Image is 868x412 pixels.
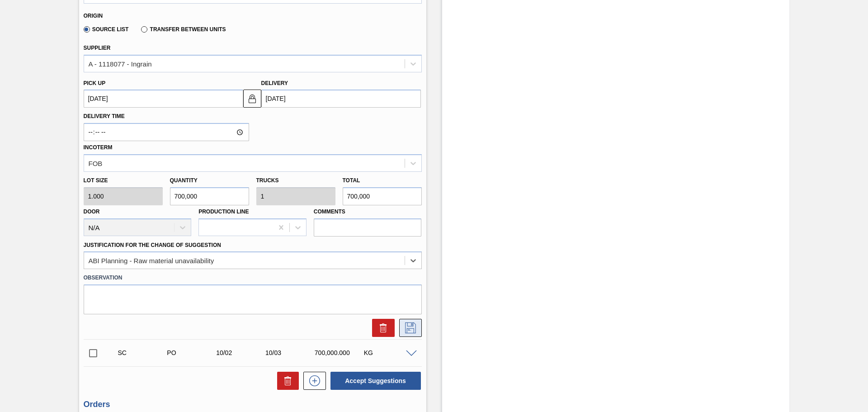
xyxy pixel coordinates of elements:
label: Origin [84,13,103,19]
label: Trucks [256,177,279,184]
h3: Orders [84,400,422,409]
label: Pick up [84,80,106,86]
div: KG [362,349,416,356]
label: Supplier [84,45,111,51]
label: Total [343,177,360,184]
div: Save Suggestion [395,319,422,337]
label: Door [84,208,100,215]
input: mm/dd/yyyy [84,90,243,108]
div: Purchase order [165,349,219,356]
div: 10/02/2025 [214,349,269,356]
div: Accept Suggestions [326,371,422,391]
img: locked [247,93,258,104]
div: FOB [89,159,103,167]
div: Delete Suggestions [273,372,299,390]
div: A - 1118077 - Ingrain [89,60,152,67]
button: Accept Suggestions [330,372,421,390]
label: Source List [84,26,129,33]
div: 700,000.000 [312,349,367,356]
div: Suggestion Created [116,349,170,356]
label: Delivery [261,80,288,86]
label: Comments [314,205,422,218]
label: Delivery Time [84,110,249,123]
button: locked [243,90,261,108]
label: Production Line [198,208,249,215]
label: Transfer between Units [141,26,226,33]
label: Quantity [170,177,198,184]
label: Observation [84,271,422,284]
div: New suggestion [299,372,326,390]
div: 10/03/2025 [263,349,318,356]
label: Justification for the Change of Suggestion [84,242,221,248]
label: Lot size [84,174,163,187]
div: ABI Planning - Raw material unavailability [89,257,214,265]
label: Incoterm [84,144,113,151]
input: mm/dd/yyyy [261,90,421,108]
div: Delete Suggestion [368,319,395,337]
